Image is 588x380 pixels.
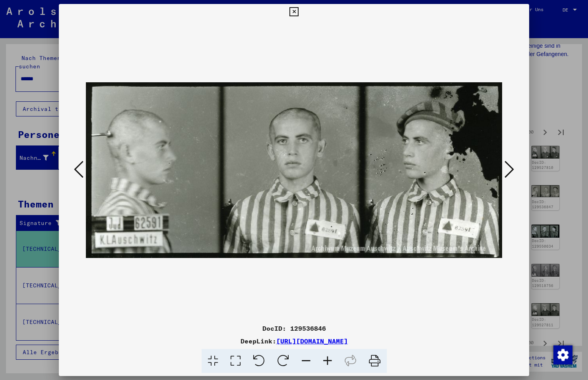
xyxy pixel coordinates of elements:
img: 001.jpg [86,20,502,320]
a: [URL][DOMAIN_NAME] [276,337,348,345]
img: Zustimmung ändern [553,345,572,364]
div: DeepLink: [59,336,529,346]
div: DocID: 129536846 [59,324,529,333]
div: Zustimmung ändern [553,345,572,364]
